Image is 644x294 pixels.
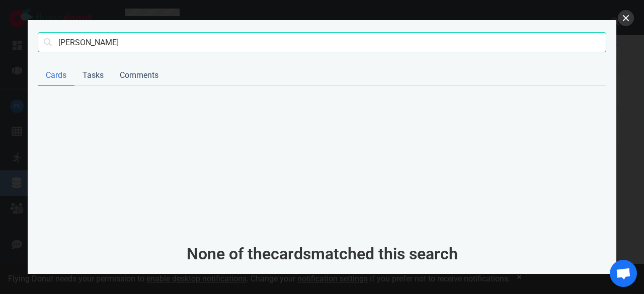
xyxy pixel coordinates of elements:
button: close [618,10,634,26]
a: Comments [112,65,167,86]
input: Search cards, tasks, or comments with text or ids [38,32,606,52]
a: Cards [38,65,74,86]
div: Chat abierto [610,260,637,287]
a: Tasks [74,65,112,86]
h1: None of the cards matched this search [52,245,592,263]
